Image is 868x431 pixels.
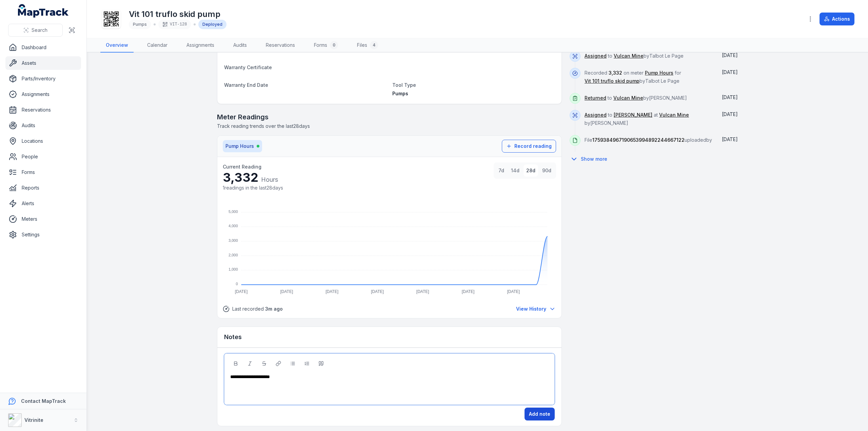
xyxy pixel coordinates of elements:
[502,140,556,153] button: Record reading
[585,112,689,126] span: to at by [PERSON_NAME]
[229,238,238,242] tspan: 3,000
[659,112,689,118] a: Vulcan Mine
[223,171,283,184] div: 3,332
[217,112,562,122] h2: Meter Readings
[224,64,272,70] span: Warranty Certificate
[585,95,606,101] a: Returned
[315,358,327,369] button: Blockquote
[32,27,47,34] span: Search
[235,289,248,294] tspan: [DATE]
[217,123,310,129] span: Track reading trends over the last 28 days
[5,197,81,210] a: Alerts
[223,164,261,170] span: Current Reading
[244,358,256,369] button: Italic
[8,24,63,37] button: Search
[5,181,81,195] a: Reports
[514,143,552,150] span: Record reading
[370,41,378,49] div: 4
[392,82,416,88] span: Tool Type
[5,134,81,148] a: Locations
[100,38,134,53] a: Overview
[228,38,252,53] a: Audits
[820,13,854,25] button: Actions
[21,398,66,404] strong: Contact MapTrack
[265,306,283,312] time: 07/10/2025, 1:49:13 pm
[613,95,643,101] a: Vulcan Mine
[273,358,284,369] button: Link
[539,164,554,177] button: 90d
[5,119,81,132] a: Audits
[5,228,81,241] a: Settings
[722,69,738,75] time: 07/10/2025, 1:49:13 pm
[225,143,254,150] span: Pump Hours
[722,52,738,58] span: [DATE]
[5,72,81,85] a: Parts/Inventory
[309,38,343,53] a: Forms0
[516,305,556,313] button: View all meter readings history
[325,289,338,294] tspan: [DATE]
[223,184,283,191] div: 1 readings in the last 28 days
[585,70,681,84] span: Recorded on meter for by Talbot Le Page
[507,289,520,294] tspan: [DATE]
[5,41,81,54] a: Dashboard
[229,224,238,228] tspan: 4,000
[5,150,81,163] a: People
[416,289,429,294] tspan: [DATE]
[722,111,738,117] time: 02/10/2025, 4:04:25 pm
[5,103,81,117] a: Reservations
[158,20,191,29] div: VIT-128
[516,306,546,312] span: View History
[585,112,607,118] a: Assigned
[258,358,270,369] button: Strikethrough
[230,358,241,369] button: Bold
[18,4,69,18] a: MapTrack
[236,282,238,286] tspan: 0
[229,210,238,214] tspan: 5,000
[5,56,81,70] a: Assets
[330,41,338,49] div: 0
[265,306,283,312] span: 3m ago
[585,78,639,84] a: Vit 101 truflo skid pump
[260,38,300,53] a: Reservations
[223,140,262,152] button: Pump Hours
[722,136,738,142] span: [DATE]
[181,38,220,53] a: Assignments
[224,332,242,342] h3: Notes
[287,358,298,369] button: Bulleted List
[585,95,687,101] span: to by [PERSON_NAME]
[24,417,43,423] strong: Vitrinite
[5,212,81,226] a: Meters
[142,38,173,53] a: Calendar
[722,69,738,75] span: [DATE]
[614,112,652,118] a: [PERSON_NAME]
[722,94,738,100] time: 02/10/2025, 4:04:38 pm
[525,408,555,420] button: Add note
[5,165,81,179] a: Forms
[129,9,226,20] h1: Vit 101 truflo skid pump
[609,70,622,76] span: 3,332
[585,137,750,143] span: File uploaded by [PERSON_NAME]
[722,52,738,58] time: 07/10/2025, 1:51:16 pm
[722,136,738,142] time: 02/10/2025, 4:03:55 pm
[462,289,475,294] tspan: [DATE]
[229,253,238,257] tspan: 2,000
[570,152,612,166] button: Show more
[371,289,384,294] tspan: [DATE]
[229,267,238,271] tspan: 1,000
[645,70,673,76] a: Pump Hours
[133,22,147,27] span: Pumps
[585,53,607,59] a: Assigned
[261,176,278,183] span: Hours
[508,164,522,177] button: 14d
[592,137,685,143] span: 1759384967190653994892244667122
[352,38,383,53] a: Files4
[614,53,644,59] a: Vulcan Mine
[280,289,293,294] tspan: [DATE]
[301,358,313,369] button: Ordered List
[524,164,538,177] button: 28d
[722,111,738,117] span: [DATE]
[722,94,738,100] span: [DATE]
[232,306,283,312] span: Last recorded
[198,20,226,29] div: Deployed
[5,87,81,101] a: Assignments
